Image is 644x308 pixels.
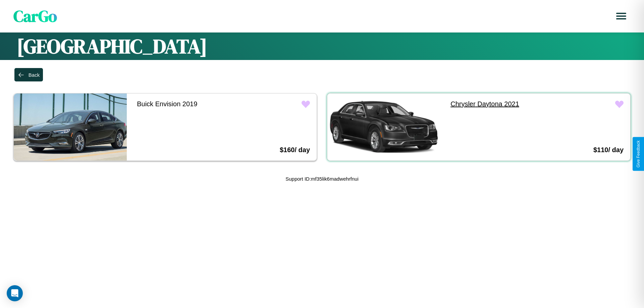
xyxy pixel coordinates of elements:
[612,7,631,25] button: Open menu
[13,5,57,27] span: CarGo
[17,33,627,60] h1: [GEOGRAPHIC_DATA]
[636,140,641,168] div: Give Feedback
[29,72,40,78] div: Back
[130,94,243,115] a: Buick Envision 2019
[7,285,23,301] div: Open Intercom Messenger
[285,174,359,183] p: Support ID: mf35lik6madwehrfnui
[593,146,624,154] h3: $ 110 / day
[444,94,557,115] a: Chrysler Daytona 2021
[14,68,43,81] button: Back
[280,146,310,154] h3: $ 160 / day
